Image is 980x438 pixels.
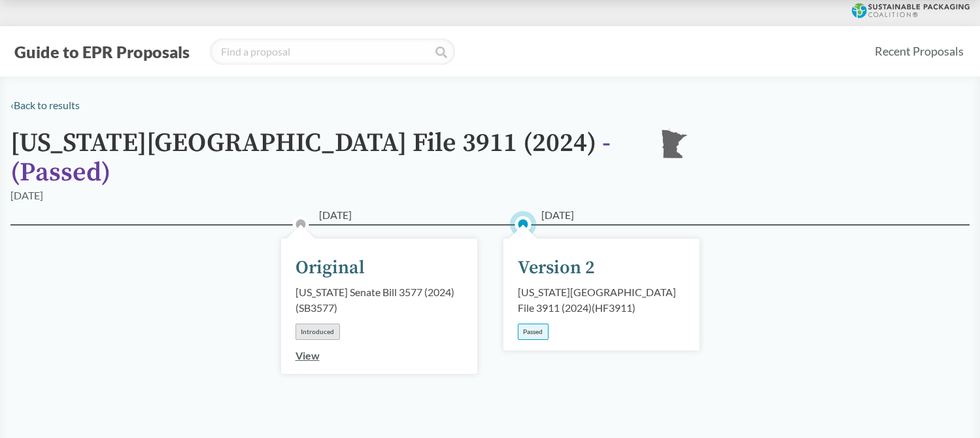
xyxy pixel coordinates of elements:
[296,349,320,362] a: View
[296,324,340,340] div: Introduced
[518,254,595,282] div: Version 2
[518,324,549,340] div: Passed
[869,37,970,66] a: Recent Proposals
[10,41,194,62] button: Guide to EPR Proposals
[10,127,611,189] span: - ( Passed )
[319,207,352,223] span: [DATE]
[296,254,365,282] div: Original
[210,39,455,65] input: Find a proposal
[541,207,574,223] span: [DATE]
[10,99,80,111] a: ‹Back to results
[10,188,43,203] div: [DATE]
[296,284,463,316] div: [US_STATE] Senate Bill 3577 (2024) ( SB3577 )
[10,129,638,188] h1: [US_STATE][GEOGRAPHIC_DATA] File 3911 (2024)
[518,284,685,316] div: [US_STATE][GEOGRAPHIC_DATA] File 3911 (2024) ( HF3911 )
